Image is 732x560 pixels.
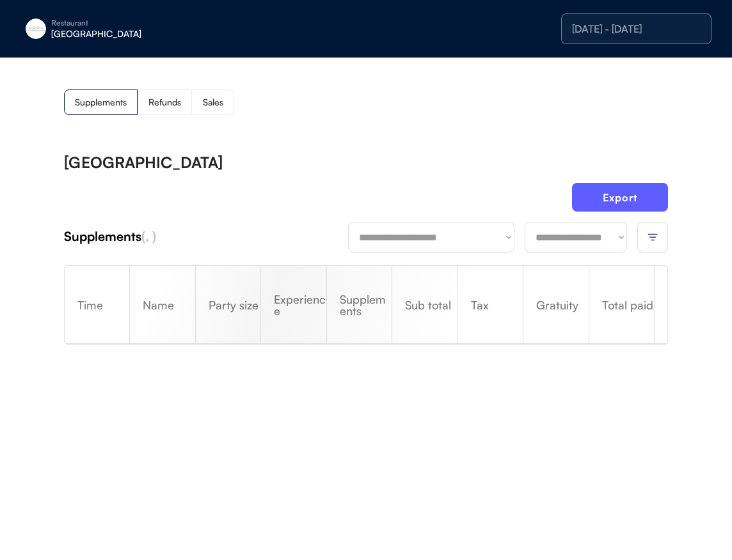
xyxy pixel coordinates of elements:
[655,270,667,339] div: Refund
[392,299,457,311] div: Sub total
[64,228,348,245] div: Supplements
[51,29,212,38] div: [GEOGRAPHIC_DATA]
[65,299,129,311] div: Time
[26,19,46,39] img: eleven-madison-park-new-york-ny-logo-1.jpg
[261,293,326,316] div: Experience
[130,299,195,311] div: Name
[75,98,127,107] div: Supplements
[141,228,156,244] font: (, )
[572,183,668,212] button: Export
[196,299,260,311] div: Party size
[572,24,701,34] div: [DATE] - [DATE]
[327,293,392,316] div: Supplements
[523,299,588,311] div: Gratuity
[148,98,181,107] div: Refunds
[51,19,212,27] div: Restaurant
[647,231,658,243] img: filter-lines.svg
[589,299,654,311] div: Total paid
[203,98,223,107] div: Sales
[64,155,223,170] div: [GEOGRAPHIC_DATA]
[458,299,523,311] div: Tax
